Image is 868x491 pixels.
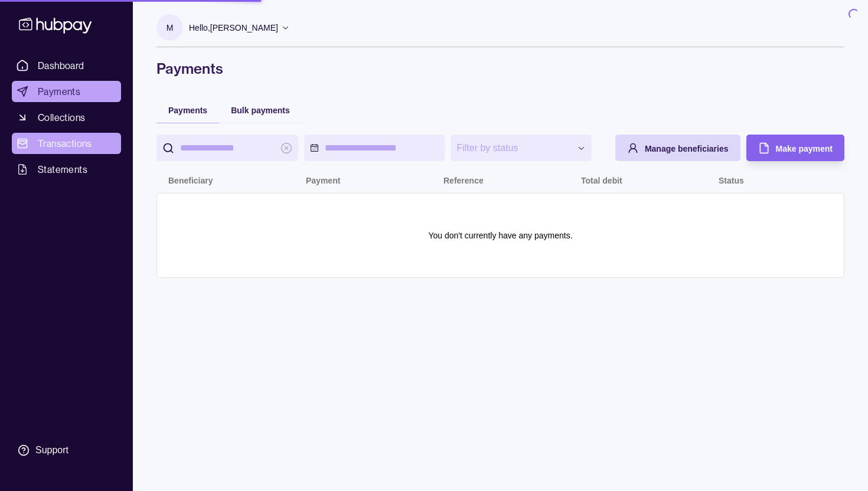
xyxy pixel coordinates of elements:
[443,176,484,185] p: Reference
[167,21,174,34] p: M
[180,135,275,161] input: search
[38,162,87,176] span: Statements
[719,176,744,185] p: Status
[615,135,740,161] button: Manage beneficiaries
[189,21,278,34] p: Hello, [PERSON_NAME]
[306,176,340,185] p: Payment
[581,176,622,185] p: Total debit
[168,176,213,185] p: Beneficiary
[38,136,92,150] span: Transactions
[38,110,85,125] span: Collections
[168,106,207,115] span: Payments
[12,107,121,128] a: Collections
[645,144,729,153] span: Manage beneficiaries
[12,55,121,76] a: Dashboard
[35,444,68,457] div: Support
[12,159,121,180] a: Statements
[156,59,844,78] h1: Payments
[38,58,84,73] span: Dashboard
[12,133,121,154] a: Transactions
[231,106,290,115] span: Bulk payments
[776,144,833,153] span: Make payment
[38,84,80,99] span: Payments
[746,135,844,161] button: Make payment
[12,81,121,102] a: Payments
[12,438,121,463] a: Support
[428,229,572,242] p: You don't currently have any payments.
